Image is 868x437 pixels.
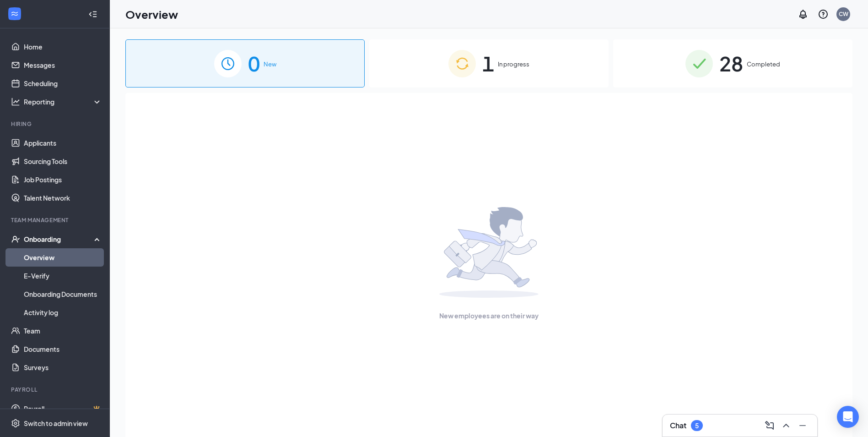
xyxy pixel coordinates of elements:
div: Payroll [11,386,100,393]
a: Home [24,38,102,56]
svg: Collapse [88,10,97,19]
button: Minimize [795,418,810,433]
svg: Analysis [11,97,20,106]
a: Documents [24,340,102,358]
a: E-Verify [24,267,102,285]
a: Talent Network [24,189,102,207]
a: Activity log [24,303,102,322]
a: Job Postings [24,170,102,189]
span: 1 [482,48,494,79]
div: CW [839,10,848,18]
svg: WorkstreamLogo [10,9,19,18]
svg: Notifications [798,9,809,20]
span: Completed [747,60,780,69]
h1: Overview [125,6,178,22]
div: Team Management [11,216,100,224]
div: Open Intercom Messenger [837,406,859,428]
a: Applicants [24,134,102,152]
svg: UserCheck [11,235,20,244]
button: ChevronUp [779,418,793,433]
div: Reporting [24,97,102,106]
span: 0 [248,48,260,79]
a: Team [24,322,102,340]
svg: Minimize [797,420,808,431]
svg: Settings [11,419,20,428]
svg: ComposeMessage [764,420,775,431]
span: In progress [498,60,529,69]
div: 5 [695,422,699,430]
a: Overview [24,248,102,267]
div: Switch to admin view [24,419,88,428]
h3: Chat [670,421,686,431]
a: PayrollCrown [24,399,102,418]
button: ComposeMessage [762,418,777,433]
a: Sourcing Tools [24,152,102,170]
a: Onboarding Documents [24,285,102,303]
span: 28 [719,48,743,79]
a: Messages [24,56,102,74]
span: New [264,60,276,69]
a: Scheduling [24,74,102,93]
svg: QuestionInfo [818,9,829,20]
div: Onboarding [24,235,94,244]
svg: ChevronUp [781,420,792,431]
span: New employees are on their way [439,311,539,321]
a: Surveys [24,358,102,377]
div: Hiring [11,120,100,128]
